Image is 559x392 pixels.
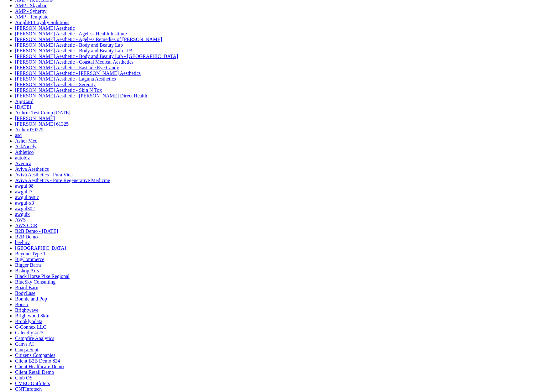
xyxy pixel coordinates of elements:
[15,330,43,335] a: Calendly 4/25
[15,3,47,8] a: AMP - Skynbar
[15,144,36,149] a: AskNicely
[15,48,133,53] a: [PERSON_NAME] Aesthetic - Body and Beauty Lab - PA
[15,240,30,245] a: beehiiv
[15,76,116,81] a: [PERSON_NAME] Aesthetic - Laguna Aesthetics
[15,25,75,31] a: [PERSON_NAME] Aesthetic
[15,104,31,110] a: [DATE]
[15,262,42,268] a: Bigger Barns
[15,234,38,239] a: B2B Demo
[15,133,22,138] a: asd
[15,172,73,177] a: Aviva Aesthetics - Pura Vida
[15,189,33,194] a: awgul t7
[15,37,162,42] a: [PERSON_NAME] Aesthetic - Ageless Remedies of [PERSON_NAME]
[15,274,70,279] a: Black Horse Pike Regional
[15,313,50,318] a: Brightwood Skin
[15,121,69,127] a: [PERSON_NAME] 61325
[15,71,141,76] a: [PERSON_NAME] Aesthetic - [PERSON_NAME] Aesthetics
[15,110,71,115] a: Arthrur Test Comp [DATE]
[15,149,34,155] a: Athletico
[15,59,133,65] a: [PERSON_NAME] Aesthetic - Coastal Medical Aesthetics
[15,116,55,121] a: [PERSON_NAME]
[15,347,39,352] a: Cinq à Sept
[15,386,42,392] a: CNTInfotech
[15,31,127,36] a: [PERSON_NAME] Aesthetic - Ageless Health Institute
[15,302,29,307] a: Boostr
[15,358,60,363] a: Client B2B Demo 824
[15,178,110,183] a: Aviva Aesthetics - Pure Regenerative Medicine
[15,200,34,206] a: awgul-x3
[15,364,64,369] a: Client Healthcare Demo
[15,307,39,313] a: Brightwave
[15,296,47,301] a: Bonnie and Pop
[15,336,54,341] a: Campfire Analytics
[15,251,45,256] a: Beyond Type 1
[15,54,178,59] a: [PERSON_NAME] Aesthetic - Body and Beauty Lab - [GEOGRAPHIC_DATA]
[15,183,34,189] a: awgul 98
[15,155,30,160] a: autobiz
[15,206,35,211] a: awgul302
[15,82,96,87] a: [PERSON_NAME] Aesthetic - Serenity
[15,279,55,285] a: BlueSky Consulting
[15,290,35,296] a: BodyLase
[15,99,34,104] a: AppCard
[15,87,102,93] a: [PERSON_NAME] Aesthetic - Skin N Tox
[15,228,58,234] a: B2B Demo - [DATE]
[15,257,44,262] a: BigCommerce
[15,161,31,166] a: Avenica
[15,285,38,290] a: Board Barn
[15,268,39,273] a: Bishop Arts
[15,42,123,48] a: [PERSON_NAME] Aesthetic - Body and Beauty Lab
[15,138,38,144] a: Asher Med
[15,375,33,380] a: Club OS
[15,20,69,25] a: AmpliFI Loyalty Solutions
[15,324,46,330] a: C-Connex LLC
[15,381,50,386] a: CMEO Outfitters
[15,319,42,324] a: Brooklyndata
[15,8,46,14] a: AMP - Synergy
[15,14,48,19] a: AMP - Template
[15,369,54,375] a: Client Retail Demo
[15,217,26,222] a: AWS
[15,341,34,347] a: Canvs AI
[15,166,49,172] a: Aviva Aesthetics
[15,93,147,98] a: [PERSON_NAME] Aesthetic - [PERSON_NAME] Direct Health
[15,223,37,228] a: AWS GCR
[15,212,30,217] a: awgulx
[15,245,66,251] a: [GEOGRAPHIC_DATA]
[15,65,119,70] a: [PERSON_NAME] Aesthetic - Eastside Eye Candy
[15,195,39,200] a: awgul test c
[15,127,44,132] a: Arthur070225
[15,353,55,358] a: Citizens Companies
